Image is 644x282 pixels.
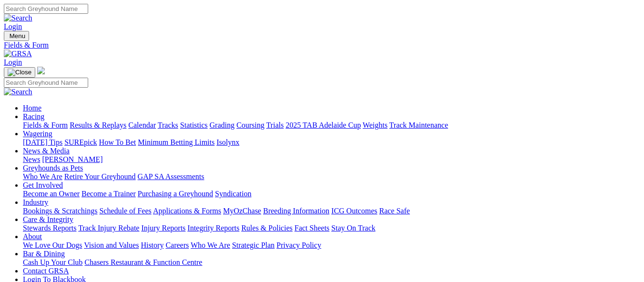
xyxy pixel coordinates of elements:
[23,250,65,258] a: Bar & Dining
[23,155,640,164] div: News & Media
[138,172,204,181] a: GAP SA Assessments
[23,190,640,198] div: Get Involved
[23,224,76,232] a: Stewards Reports
[23,241,82,249] a: We Love Our Dogs
[70,121,126,129] a: Results & Replays
[263,207,329,215] a: Breeding Information
[23,138,640,147] div: Wagering
[187,224,239,232] a: Integrity Reports
[4,78,88,88] input: Search
[158,121,178,129] a: Tracks
[64,138,97,146] a: SUREpick
[64,172,136,181] a: Retire Your Greyhound
[23,207,97,215] a: Bookings & Scratchings
[23,241,640,250] div: About
[42,155,102,163] a: [PERSON_NAME]
[210,121,235,129] a: Grading
[23,258,640,267] div: Bar & Dining
[78,224,139,232] a: Track Injury Rebate
[232,241,275,249] a: Strategic Plan
[4,88,32,96] img: Search
[23,112,44,121] a: Racing
[23,164,83,172] a: Greyhounds as Pets
[180,121,208,129] a: Statistics
[331,207,377,215] a: ICG Outcomes
[23,267,69,275] a: Contact GRSA
[128,121,156,129] a: Calendar
[4,50,32,58] img: GRSA
[23,121,640,130] div: Racing
[236,121,265,129] a: Coursing
[379,207,409,215] a: Race Safe
[191,241,230,249] a: Who We Are
[138,138,215,146] a: Minimum Betting Limits
[82,190,136,198] a: Become a Trainer
[295,224,329,232] a: Fact Sheets
[99,138,136,146] a: How To Bet
[23,224,640,232] div: Care & Integrity
[286,121,361,129] a: 2025 TAB Adelaide Cup
[23,172,640,181] div: Greyhounds as Pets
[4,22,22,30] a: Login
[23,258,82,266] a: Cash Up Your Club
[99,207,151,215] a: Schedule of Fees
[23,104,41,112] a: Home
[23,207,640,215] div: Industry
[23,198,48,206] a: Industry
[331,224,375,232] a: Stay On Track
[241,224,293,232] a: Rules & Policies
[23,121,68,129] a: Fields & Form
[266,121,284,129] a: Trials
[215,190,251,198] a: Syndication
[363,121,388,129] a: Weights
[389,121,448,129] a: Track Maintenance
[23,215,73,223] a: Care & Integrity
[23,138,62,146] a: [DATE] Tips
[84,241,139,249] a: Vision and Values
[37,67,45,74] img: logo-grsa-white.png
[8,69,31,76] img: Close
[10,32,25,40] span: Menu
[23,155,40,163] a: News
[4,14,32,22] img: Search
[165,241,189,249] a: Careers
[138,190,213,198] a: Purchasing a Greyhound
[141,224,185,232] a: Injury Reports
[4,4,88,14] input: Search
[216,138,239,146] a: Isolynx
[141,241,164,249] a: History
[23,181,63,189] a: Get Involved
[276,241,321,249] a: Privacy Policy
[23,190,80,198] a: Become an Owner
[4,58,22,66] a: Login
[23,130,52,138] a: Wagering
[4,67,35,78] button: Toggle navigation
[23,232,42,241] a: About
[23,172,62,181] a: Who We Are
[153,207,221,215] a: Applications & Forms
[223,207,261,215] a: MyOzChase
[84,258,202,266] a: Chasers Restaurant & Function Centre
[23,147,70,155] a: News & Media
[4,31,29,41] button: Toggle navigation
[4,41,640,50] a: Fields & Form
